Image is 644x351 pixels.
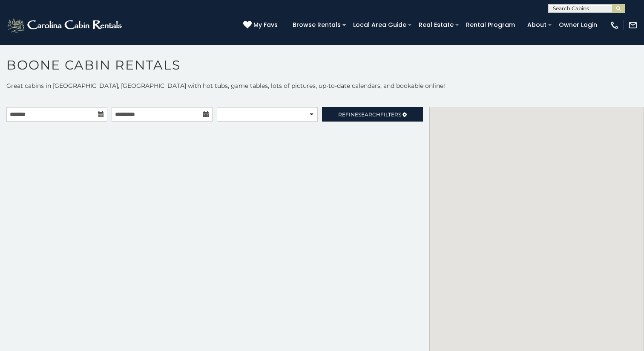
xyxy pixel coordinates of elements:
img: phone-regular-white.png [610,20,619,30]
a: Browse Rentals [288,18,345,32]
a: Rental Program [462,18,519,32]
a: Real Estate [414,18,458,32]
a: My Favs [243,20,280,30]
span: Refine Filters [338,111,401,118]
a: Local Area Guide [349,18,411,32]
a: About [523,18,551,32]
span: Search [358,111,380,118]
img: mail-regular-white.png [628,20,638,30]
span: My Favs [253,20,278,29]
img: White-1-2.png [6,17,124,34]
a: Owner Login [555,18,601,32]
a: RefineSearchFilters [322,107,423,122]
